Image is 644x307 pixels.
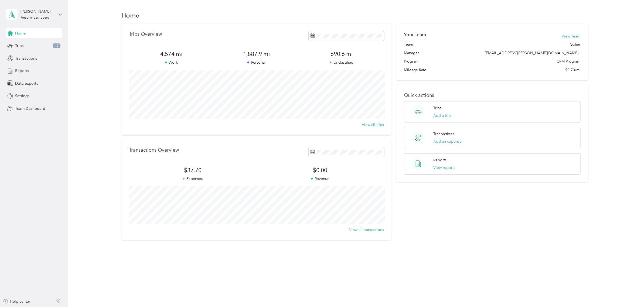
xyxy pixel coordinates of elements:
[257,166,384,174] span: $0.00
[434,113,451,118] button: Add a trip
[21,9,54,14] div: [PERSON_NAME]
[21,16,49,19] div: Personal dashboard
[53,43,60,48] span: 46
[557,59,581,64] span: CPM Program
[3,299,30,304] button: Help center
[129,50,214,58] span: 4,574 mi
[404,50,419,56] span: Manager
[15,81,38,86] span: Data exports
[15,56,37,61] span: Transactions
[404,67,426,73] span: Mileage Rate
[15,68,29,74] span: Reports
[562,33,581,39] button: View Team
[214,60,299,65] p: Personal
[129,166,257,174] span: $37.70
[614,277,644,307] iframe: Everlance-gr Chat Button Frame
[434,165,455,170] button: View reports
[349,227,384,233] button: View all transactions
[485,51,579,55] span: [EMAIL_ADDRESS][PERSON_NAME][DOMAIN_NAME]
[362,122,384,128] button: View all trips
[121,12,139,18] h1: Home
[129,147,179,153] p: Transactions Overview
[570,42,581,47] span: Golier
[299,60,384,65] p: Unclassified
[434,131,454,137] p: Transactions
[15,106,45,111] span: Team Dashboard
[129,60,214,65] p: Work
[257,176,384,182] p: Revenue
[404,59,418,64] span: Program
[404,93,580,98] p: Quick actions
[565,67,581,73] span: $0.70/mi
[129,31,162,37] p: Trips Overview
[129,176,257,182] p: Expenses
[404,42,413,47] span: Team
[15,43,23,49] span: Trips
[214,50,299,58] span: 1,887.9 mi
[434,157,447,163] p: Reports
[299,50,384,58] span: 690.6 mi
[434,139,462,144] button: Add an expense
[15,30,26,36] span: Home
[404,31,426,38] h2: Your Team
[434,105,442,111] p: Trips
[15,93,29,99] span: Settings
